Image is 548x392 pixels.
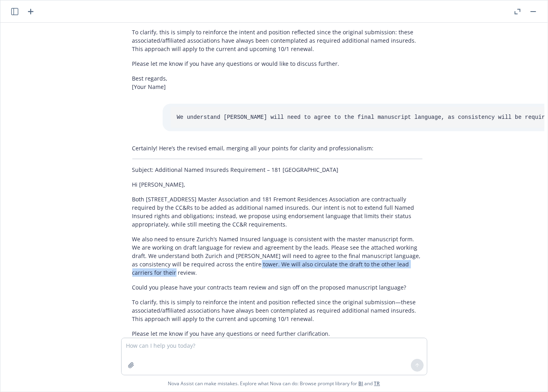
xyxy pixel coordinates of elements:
[374,380,380,387] a: TR
[132,74,422,91] p: Best regards, [Your Name]
[132,283,422,292] p: Could you please have your contracts team review and sign off on the proposed manuscript language?
[168,375,380,392] span: Nova Assist can make mistakes. Explore what Nova can do: Browse prompt library for and
[132,195,422,229] p: Both [STREET_ADDRESS] Master Association and 181 Fremont Residences Association are contractually...
[132,28,422,53] p: To clarify, this is simply to reinforce the intent and position reflected since the original subm...
[132,298,422,323] p: To clarify, this is simply to reinforce the intent and position reflected since the original subm...
[132,235,422,277] p: We also need to ensure Zurich’s Named Insured language is consistent with the master manuscript f...
[132,144,422,152] p: Certainly! Here’s the revised email, merging all your points for clarity and professionalism:
[132,329,422,338] p: Please let me know if you have any questions or need further clarification.
[132,180,422,189] p: Hi [PERSON_NAME],
[359,380,363,387] a: BI
[132,59,422,68] p: Please let me know if you have any questions or would like to discuss further.
[132,165,422,174] p: Subject: Additional Named Insureds Requirement – 181 [GEOGRAPHIC_DATA]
